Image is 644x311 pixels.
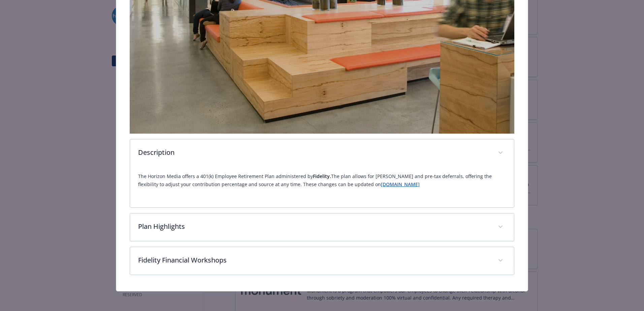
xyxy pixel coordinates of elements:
p: Fidelity Financial Workshops [138,255,490,265]
p: Description [138,147,490,158]
p: The Horizon Media offers a 401(k) Employee Retirement Plan administered by The plan allows for [P... [138,172,506,188]
div: Description [130,167,514,207]
a: [DOMAIN_NAME] [381,181,420,187]
div: Plan Highlights [130,213,514,241]
strong: Fidelity. [313,173,331,179]
div: Description [130,139,514,167]
div: Fidelity Financial Workshops [130,247,514,275]
p: Plan Highlights [138,221,490,232]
